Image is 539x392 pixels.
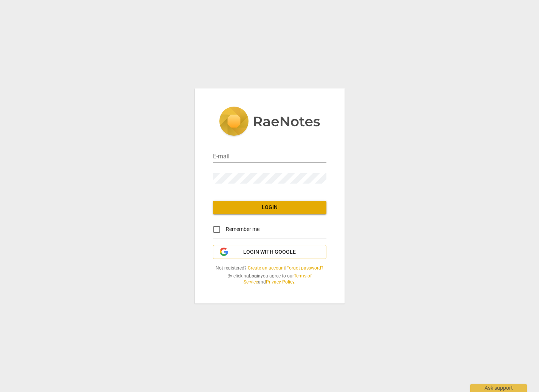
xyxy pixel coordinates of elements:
[226,225,259,233] span: Remember me
[470,384,527,392] div: Ask support
[243,248,296,256] span: Login with Google
[248,265,285,271] a: Create an account
[219,204,320,211] span: Login
[213,273,326,285] span: By clicking you agree to our and .
[219,107,320,138] img: 5ac2273c67554f335776073100b6d88f.svg
[213,201,326,214] button: Login
[286,265,323,271] a: Forgot password?
[213,245,326,259] button: Login with Google
[266,279,294,285] a: Privacy Policy
[213,265,326,271] span: Not registered? |
[249,273,261,279] b: Login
